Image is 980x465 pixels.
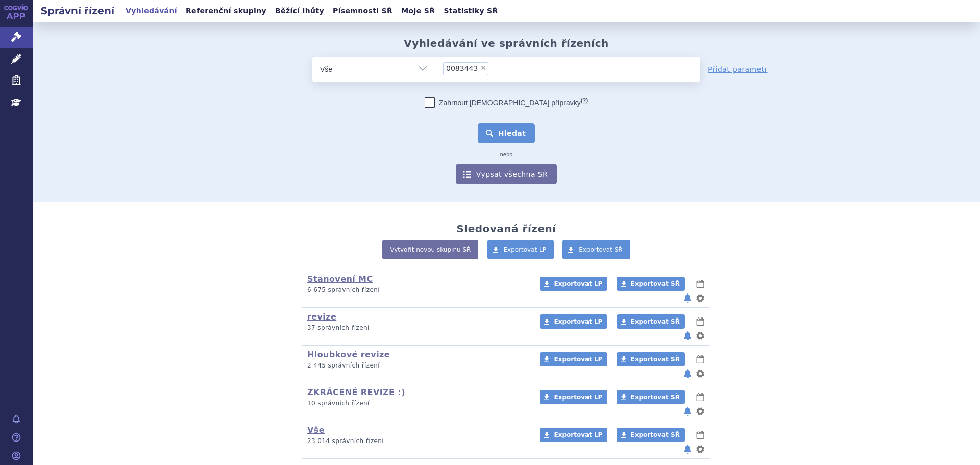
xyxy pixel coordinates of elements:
a: Exportovat LP [540,277,607,291]
p: 10 správních řízení [307,399,526,408]
span: × [480,65,486,71]
a: Běžící lhůty [272,4,327,18]
a: Exportovat LP [540,428,607,442]
a: Exportovat LP [540,352,607,366]
a: Hloubkové revize [307,350,390,359]
label: Zahrnout [DEMOGRAPHIC_DATA] přípravky [425,97,588,108]
a: Moje SŘ [398,4,438,18]
span: Exportovat LP [554,280,602,287]
span: Exportovat LP [554,318,602,325]
a: Statistiky SŘ [440,4,501,18]
button: notifikace [682,292,693,304]
a: Stanovení MC [307,274,373,284]
a: Exportovat SŘ [617,352,685,366]
span: Exportovat LP [554,431,602,438]
a: Exportovat SŘ [562,240,630,259]
a: Vytvořit novou skupinu SŘ [382,240,478,259]
a: Přidat parametr [708,64,768,75]
button: notifikace [682,330,693,342]
a: Exportovat LP [487,240,554,259]
span: Exportovat SŘ [631,356,680,363]
button: notifikace [682,368,693,380]
span: Exportovat SŘ [631,280,680,287]
span: Exportovat SŘ [631,394,680,401]
a: Exportovat SŘ [617,428,685,442]
a: ZKRÁCENÉ REVIZE :) [307,387,405,397]
a: Vše [307,425,325,435]
button: lhůty [695,429,705,441]
span: Exportovat SŘ [631,318,680,325]
h2: Správní řízení [33,4,122,18]
button: nastavení [695,330,705,342]
button: nastavení [695,443,705,455]
a: Referenční skupiny [183,4,269,18]
a: revize [307,312,336,322]
button: lhůty [695,278,705,290]
a: Exportovat LP [540,314,607,329]
a: Exportovat LP [540,390,607,404]
button: notifikace [682,443,693,455]
a: Exportovat SŘ [617,277,685,291]
p: 23 014 správních řízení [307,437,526,446]
p: 6 675 správních řízení [307,286,526,295]
span: Exportovat SŘ [631,431,680,438]
a: Vypsat všechna SŘ [456,164,557,184]
button: nastavení [695,292,705,304]
span: Exportovat LP [504,246,547,253]
a: Exportovat SŘ [617,314,685,329]
span: Exportovat LP [554,356,602,363]
h2: Sledovaná řízení [456,223,556,235]
i: nebo [495,152,518,158]
button: Hledat [478,123,535,143]
h2: Vyhledávání ve správních řízeních [404,37,609,50]
button: lhůty [695,315,705,328]
button: lhůty [695,353,705,365]
a: Vyhledávání [122,4,180,18]
span: Exportovat SŘ [579,246,623,253]
button: notifikace [682,405,693,418]
p: 37 správních řízení [307,324,526,332]
span: Exportovat LP [554,394,602,401]
p: 2 445 správních řízení [307,361,526,370]
a: Písemnosti SŘ [330,4,396,18]
abbr: (?) [581,97,588,104]
button: lhůty [695,391,705,403]
button: nastavení [695,368,705,380]
input: 0083443 [492,62,497,75]
span: 0083443 [446,65,478,72]
a: Exportovat SŘ [617,390,685,404]
button: nastavení [695,405,705,418]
